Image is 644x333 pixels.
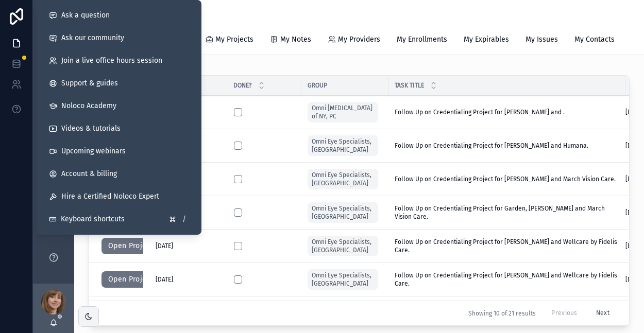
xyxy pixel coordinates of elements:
[308,269,378,290] a: Omni Eye Specialists, [GEOGRAPHIC_DATA]
[308,81,327,90] span: Group
[280,34,311,45] span: My Notes
[61,214,125,224] span: Keyboard shortcuts
[61,191,159,202] span: Hire a Certified Noloco Expert
[101,242,160,250] a: Open Project
[308,169,378,189] a: Omni Eye Specialists, [GEOGRAPHIC_DATA]
[308,102,378,122] a: Omni [MEDICAL_DATA] of NY, PC
[41,4,197,27] button: Ask a question
[312,271,374,288] span: Omni Eye Specialists, [GEOGRAPHIC_DATA]
[312,171,374,187] span: Omni Eye Specialists, [GEOGRAPHIC_DATA]
[61,124,121,134] span: Videos & tutorials
[41,95,197,117] a: Noloco Academy
[61,101,116,111] span: Noloco Academy
[526,30,558,51] a: My Issues
[395,238,619,254] span: Follow Up on Credentialing Project for [PERSON_NAME] and Wellcare by Fidelis Care.
[61,78,118,89] span: Support & guides
[41,140,197,163] a: Upcoming webinars
[312,238,374,254] span: Omni Eye Specialists, [GEOGRAPHIC_DATA]
[312,104,374,120] span: Omni [MEDICAL_DATA] of NY, PC
[215,34,253,45] span: My Projects
[395,204,619,221] span: Follow Up on Credentialing Project for Garden, [PERSON_NAME] and March Vision Care.
[589,305,617,321] button: Next
[101,238,160,254] button: Open Project
[395,81,424,90] span: Task Title
[464,30,509,51] a: My Expirables
[61,10,110,21] span: Ask a question
[574,34,615,45] span: My Contacts
[41,185,197,208] button: Hire a Certified Noloco Expert
[61,169,117,179] span: Account & billing
[233,81,252,90] span: Done?
[205,30,253,51] a: My Projects
[308,202,378,223] a: Omni Eye Specialists, [GEOGRAPHIC_DATA]
[180,215,188,223] span: /
[41,27,197,49] a: Ask our community
[468,309,536,318] span: Showing 10 of 21 results
[101,276,160,283] a: Open Project
[312,137,374,154] span: Omni Eye Specialists, [GEOGRAPHIC_DATA]
[41,49,197,72] a: Join a live office hours session
[41,117,197,140] a: Videos & tutorials
[33,60,74,280] div: scrollable content
[61,146,126,156] span: Upcoming webinars
[41,72,197,95] a: Support & guides
[397,30,447,51] a: My Enrollments
[270,30,311,51] a: My Notes
[61,56,162,66] span: Join a live office hours session
[156,275,173,284] span: [DATE]
[41,208,197,231] button: Keyboard shortcuts/
[312,204,374,221] span: Omni Eye Specialists, [GEOGRAPHIC_DATA]
[395,142,588,150] span: Follow Up on Credentialing Project for [PERSON_NAME] and Humana.
[328,30,380,51] a: My Providers
[574,30,615,51] a: My Contacts
[41,163,197,185] a: Account & billing
[156,242,173,250] span: [DATE]
[395,271,619,288] span: Follow Up on Credentialing Project for [PERSON_NAME] and Wellcare by Fidelis Care.
[308,236,378,256] a: Omni Eye Specialists, [GEOGRAPHIC_DATA]
[61,33,124,43] span: Ask our community
[464,34,509,45] span: My Expirables
[526,34,558,45] span: My Issues
[395,175,616,183] span: Follow Up on Credentialing Project for [PERSON_NAME] and March Vision Care.
[338,34,380,45] span: My Providers
[308,135,378,156] a: Omni Eye Specialists, [GEOGRAPHIC_DATA]
[397,34,447,45] span: My Enrollments
[395,108,565,116] span: Follow Up on Credentialing Project for [PERSON_NAME] and .
[101,271,160,288] button: Open Project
